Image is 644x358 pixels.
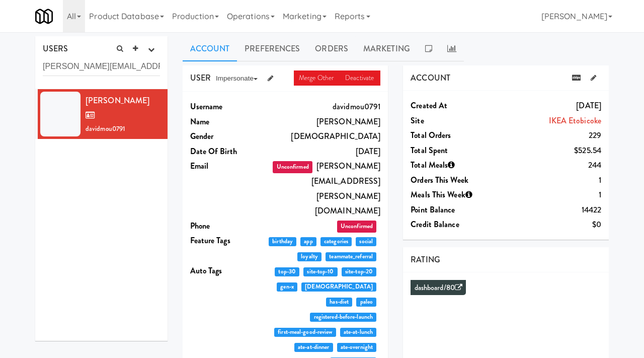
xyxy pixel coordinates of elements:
[35,89,168,139] li: [PERSON_NAME]davidmou0791
[275,267,299,276] span: top-30
[297,252,321,261] span: loyalty
[487,143,601,158] dd: $525.54
[411,113,487,128] dt: Site
[183,36,237,61] a: Account
[326,252,376,261] span: teammate_referral
[411,173,487,188] dt: Orders This Week
[266,114,380,129] dd: [PERSON_NAME]
[307,36,356,61] a: Orders
[190,129,267,144] dt: Gender
[277,282,297,292] span: gen-x
[237,36,307,61] a: Preferences
[43,57,160,76] input: Search user
[294,343,333,352] span: ate-at-dinner
[337,343,377,352] span: ate-overnight
[411,217,487,232] dt: Credit Balance
[356,298,376,307] span: paleo
[411,158,487,173] dt: Total Meals
[266,99,380,114] dd: davidmou0791
[274,328,336,337] span: first-meal-good-review
[190,263,267,278] dt: Auto Tags
[300,237,316,246] span: app
[190,99,267,114] dt: Username
[273,161,312,173] span: Unconfirmed
[190,233,267,248] dt: Feature Tags
[340,328,377,337] span: ate-at-lunch
[411,72,450,84] span: ACCOUNT
[266,144,380,159] dd: [DATE]
[190,159,267,174] dt: Email
[487,128,601,143] dd: 229
[411,128,487,143] dt: Total Orders
[487,158,601,173] dd: 244
[487,217,601,232] dd: $0
[266,129,380,144] dd: [DEMOGRAPHIC_DATA]
[337,221,376,233] span: Unconfirmed
[415,282,462,293] a: dashboard/80
[303,267,337,276] span: site-top-10
[211,71,263,86] button: Impersonate
[340,70,380,86] a: Deactivate
[301,282,376,292] span: [DEMOGRAPHIC_DATA]
[487,187,601,202] dd: 1
[411,202,487,218] dt: Point Balance
[549,115,601,126] a: IKEA Etobicoke
[43,43,68,54] span: USERS
[190,72,211,84] span: USER
[190,114,267,129] dt: Name
[86,124,125,133] span: davidmou0791
[190,144,267,159] dt: Date Of Birth
[310,313,376,322] span: registered-before-launch
[266,159,380,218] dd: [PERSON_NAME][EMAIL_ADDRESS][PERSON_NAME][DOMAIN_NAME]
[356,237,376,246] span: social
[326,298,352,307] span: has-diet
[86,95,149,121] span: [PERSON_NAME]
[190,219,267,234] dt: Phone
[487,173,601,188] dd: 1
[487,202,601,218] dd: 14422
[411,98,487,113] dt: Created at
[487,98,601,113] dd: [DATE]
[269,237,296,246] span: birthday
[320,237,352,246] span: categories
[356,36,418,61] a: Marketing
[35,8,53,25] img: Micromart
[411,187,487,202] dt: Meals This Week
[342,267,376,276] span: site-top-20
[294,70,340,86] a: Merge Other
[411,254,440,265] span: RATING
[411,143,487,158] dt: Total Spent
